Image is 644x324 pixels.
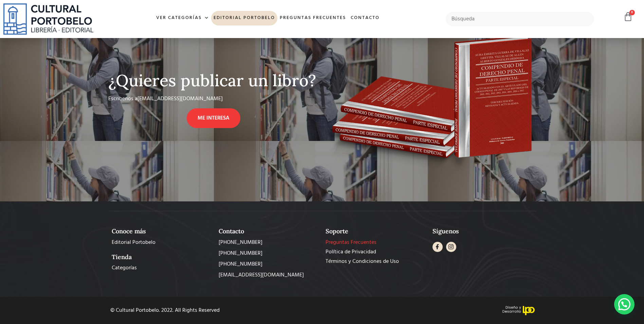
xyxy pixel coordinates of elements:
input: Búsqueda [446,12,594,26]
h2: Contacto [219,228,319,235]
h2: Conoce más [112,228,212,235]
a: Términos y Condiciones de Uso [326,257,426,266]
a: [PHONE_NUMBER] [219,238,319,247]
a: [PHONE_NUMBER] [219,260,319,268]
a: ME INTERESA [187,108,240,128]
a: [EMAIL_ADDRESS][DOMAIN_NAME] [137,94,223,103]
a: Ver Categorías [154,11,211,25]
a: Editorial Portobelo [112,238,212,247]
a: 0 [623,12,633,22]
span: Categorías [112,264,137,272]
span: 0 [629,10,635,15]
span: ME INTERESA [198,114,229,122]
h2: Soporte [326,228,426,235]
h2: Síguenos [433,228,533,235]
a: Editorial Portobelo [211,11,277,25]
span: [PHONE_NUMBER] [219,260,262,268]
span: Editorial Portobelo [112,238,155,247]
a: Categorías [112,264,212,272]
h2: ¿Quieres publicar un libro? [108,72,319,90]
span: Términos y Condiciones de Uso [326,257,399,266]
div: © Cultural Portobelo. 2022. All Rights Reserved [110,308,317,313]
span: [PHONE_NUMBER] [219,238,262,247]
a: Política de Privacidad [326,248,426,256]
span: Política de Privacidad [326,248,376,256]
h2: Tienda [112,253,212,261]
span: Preguntas Frecuentes [326,238,376,247]
a: [EMAIL_ADDRESS][DOMAIN_NAME] [219,271,319,279]
a: Preguntas Frecuentes [326,238,426,247]
div: Escribenos a [108,95,312,108]
span: [PHONE_NUMBER] [219,249,262,257]
a: Preguntas frecuentes [277,11,348,25]
a: Contacto [348,11,382,25]
a: [PHONE_NUMBER] [219,249,319,257]
div: Contactar por WhatsApp [614,294,634,314]
span: [EMAIL_ADDRESS][DOMAIN_NAME] [219,271,304,279]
